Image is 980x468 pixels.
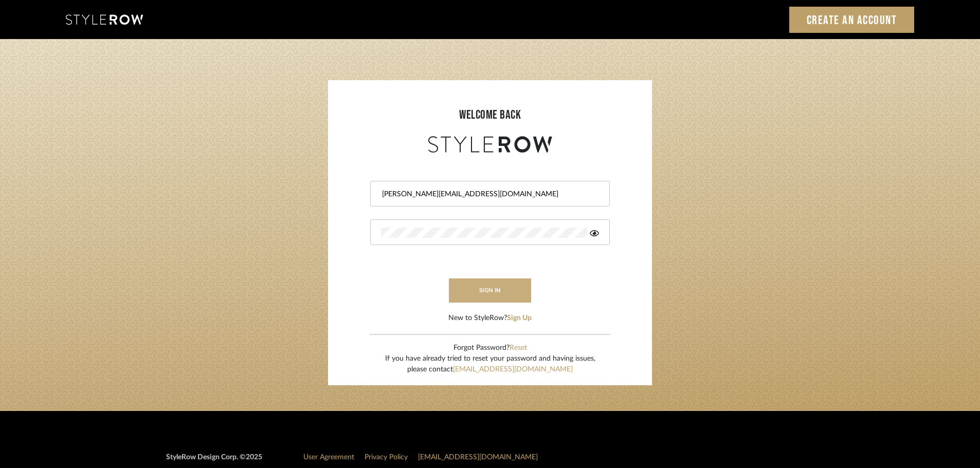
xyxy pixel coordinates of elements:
[453,366,573,373] a: [EMAIL_ADDRESS][DOMAIN_NAME]
[385,353,595,375] div: If you have already tried to reset your password and having issues, please contact
[789,7,915,33] a: Create an Account
[338,106,642,124] div: welcome back
[448,313,532,324] div: New to StyleRow?
[303,454,354,461] a: User Agreement
[381,189,596,199] input: Email Address
[418,454,538,461] a: [EMAIL_ADDRESS][DOMAIN_NAME]
[449,278,531,303] button: sign in
[365,454,408,461] a: Privacy Policy
[507,313,532,324] button: Sign Up
[385,343,595,353] div: Forgot Password?
[510,343,527,353] button: Reset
